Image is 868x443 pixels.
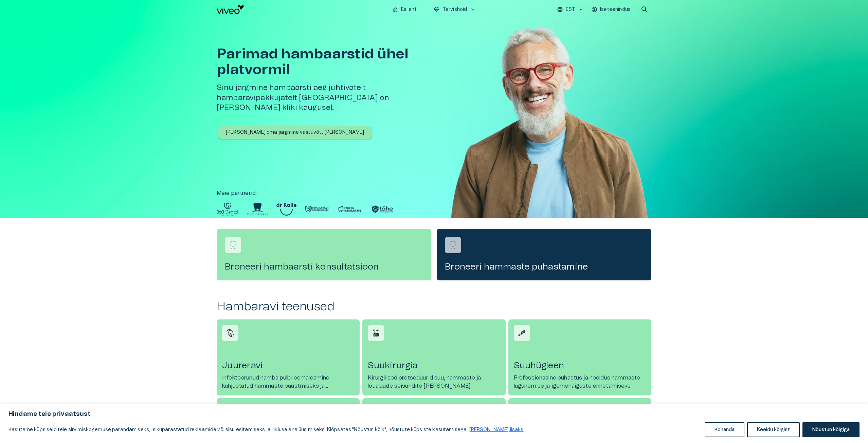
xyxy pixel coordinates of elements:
[514,374,646,390] p: Professionaalne puhastus ja hooldus hammaste lagunemise ja igemehaiguste ennetamiseks
[226,129,364,136] p: [PERSON_NAME] oma järgmine vastuvõtt [PERSON_NAME]
[217,83,437,113] h5: Sinu järgmine hambaarsti aeg juhtivatelt hambaravipakkujatelt [GEOGRAPHIC_DATA] on [PERSON_NAME] ...
[431,5,479,15] button: ecg_heartTervishoidkeyboard_arrow_down
[217,229,431,280] a: Navigate to service booking
[448,19,651,238] img: Man with glasses smiling
[217,299,651,314] h2: Hambaravi teenused
[305,203,329,216] img: Partner logo
[517,328,527,338] img: Suuhügieen icon
[8,426,524,434] p: Kasutame küpsiseid teie sirvimiskogemuse parandamiseks, isikupärastatud reklaamide või sisu esita...
[401,6,417,13] p: Esileht
[217,46,437,77] h1: Parimad hambaarstid ühel platvormil
[442,6,467,13] p: Tervishoid
[228,240,238,250] img: Broneeri hambaarsti konsultatsioon logo
[600,6,631,13] p: Iseteenindus
[337,203,362,216] img: Partner logo
[222,360,354,371] h4: Juureravi
[390,5,420,15] button: homeEsileht
[392,6,398,13] span: home
[276,203,296,216] img: Partner logo
[217,5,387,14] a: Navigate to homepage
[217,189,651,197] p: Meie partnerid :
[556,5,585,15] button: EST
[217,203,239,216] img: Partner logo
[247,203,268,216] img: Partner logo
[371,328,381,338] img: Suukirurgia icon
[448,240,458,250] img: Broneeri hammaste puhastamine logo
[225,328,235,338] img: Juureravi icon
[469,427,524,432] a: Loe lisaks
[368,360,500,371] h4: Suukirurgia
[640,5,649,14] span: search
[445,261,643,272] h4: Broneeri hammaste puhastamine
[705,422,744,437] button: Kohanda
[747,422,800,437] button: Keeldu kõigist
[218,126,372,139] button: [PERSON_NAME] oma järgmine vastuvõtt [PERSON_NAME]
[566,6,575,13] p: EST
[470,6,476,13] span: keyboard_arrow_down
[225,261,423,272] h4: Broneeri hambaarsti konsultatsioon
[8,410,860,418] p: Hindame teie privaatsust
[368,374,500,390] p: Kirurgilised protseduurid suu, hammaste ja lõualuude seisundite [PERSON_NAME]
[222,374,354,390] p: Infekteerunud hamba pulbi eemaldamine kahjustatud hammaste päästmiseks ja taastamiseks
[370,203,394,216] img: Partner logo
[638,3,651,16] button: open search modal
[437,229,651,280] a: Navigate to service booking
[590,5,632,15] button: Iseteenindus
[35,5,45,11] span: Help
[802,422,860,437] button: Nõustun kõigiga
[514,360,646,371] h4: Suuhügieen
[434,6,440,13] span: ecg_heart
[217,5,244,14] img: Viveo logo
